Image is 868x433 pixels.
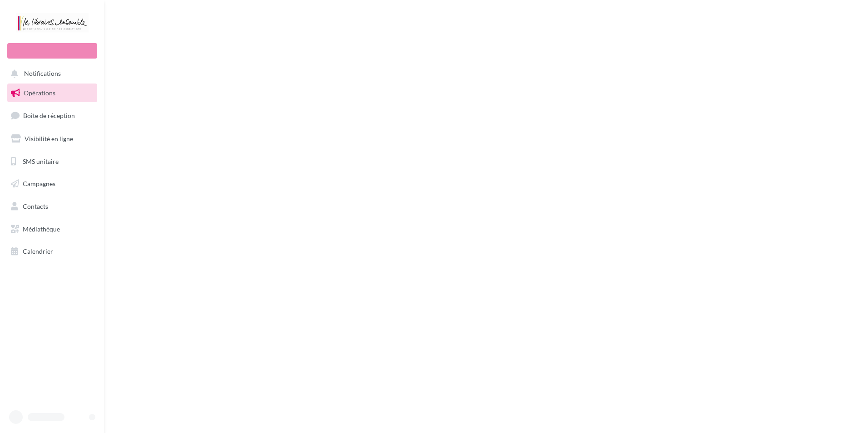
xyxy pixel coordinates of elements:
[5,152,99,171] a: SMS unitaire
[24,89,55,97] span: Opérations
[23,157,59,165] span: SMS unitaire
[23,247,53,255] span: Calendrier
[5,106,99,125] a: Boîte de réception
[23,225,60,233] span: Médiathèque
[25,135,73,143] span: Visibilité en ligne
[5,220,99,239] a: Médiathèque
[5,174,99,193] a: Campagnes
[23,180,55,187] span: Campagnes
[5,197,99,216] a: Contacts
[5,129,99,148] a: Visibilité en ligne
[24,70,61,78] span: Notifications
[7,43,97,59] div: Nouvelle campagne
[5,242,99,261] a: Calendrier
[5,84,99,103] a: Opérations
[23,112,75,119] span: Boîte de réception
[23,202,48,210] span: Contacts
